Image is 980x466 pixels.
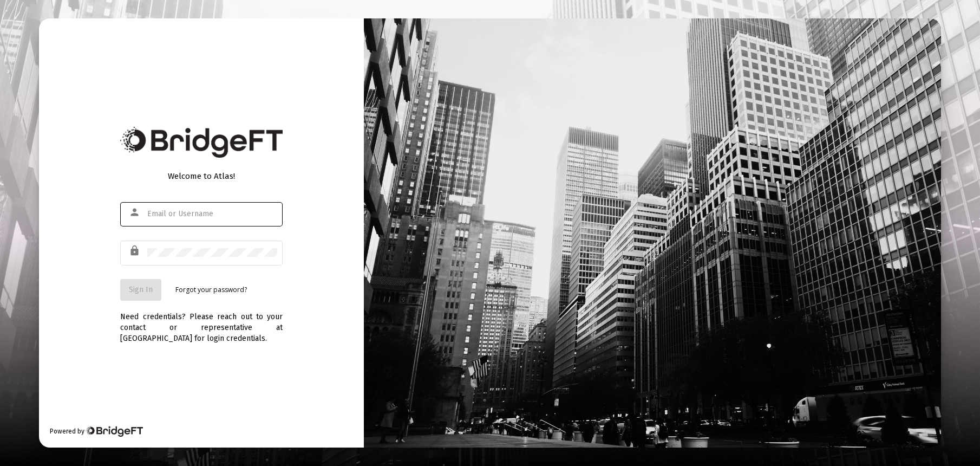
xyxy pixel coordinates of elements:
mat-icon: person [129,206,142,219]
img: Bridge Financial Technology Logo [86,426,142,437]
mat-icon: lock [129,244,142,257]
div: Need credentials? Please reach out to your contact or representative at [GEOGRAPHIC_DATA] for log... [120,301,283,344]
div: Powered by [50,426,142,437]
a: Forgot your password? [175,284,247,295]
span: Sign In [129,285,153,294]
div: Welcome to Atlas! [120,171,283,182]
button: Sign In [120,279,161,301]
img: Bridge Financial Technology Logo [120,127,283,158]
input: Email or Username [147,210,277,218]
